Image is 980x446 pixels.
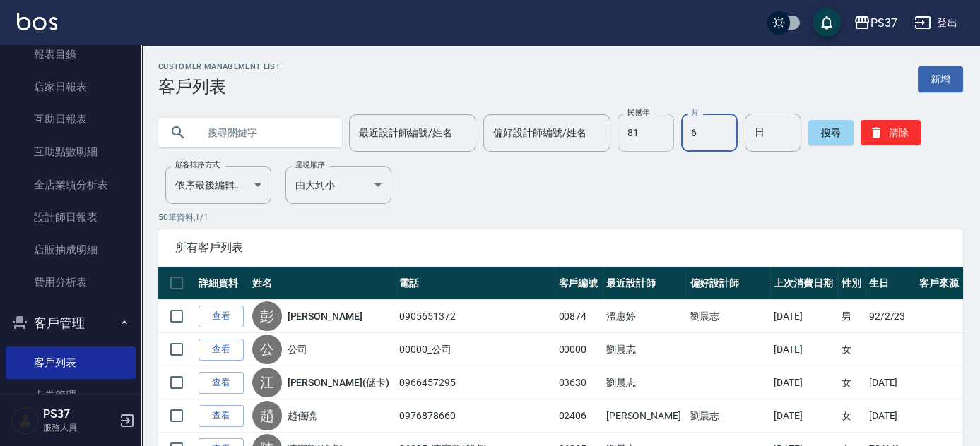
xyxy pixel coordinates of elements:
img: Person [11,406,40,435]
div: PS37 [870,14,897,32]
a: [PERSON_NAME] [288,309,362,323]
th: 偏好設計師 [686,267,770,300]
td: [DATE] [770,366,838,399]
a: 費用分析表 [6,266,136,299]
th: 客戶來源 [916,267,963,300]
td: 00000 [555,333,602,366]
td: [DATE] [866,366,916,399]
a: 新增 [918,66,963,92]
div: 由大到小 [285,166,391,204]
h3: 客戶列表 [158,77,281,97]
h5: PS37 [43,407,115,421]
div: 江 [252,368,282,397]
td: 00874 [555,300,602,333]
a: 查看 [199,405,244,427]
td: 0905651372 [396,300,555,333]
a: 店家日報表 [6,71,136,103]
td: 劉晨志 [603,366,687,399]
td: 女 [838,333,866,366]
p: 50 筆資料, 1 / 1 [158,211,963,224]
input: 搜尋關鍵字 [198,114,331,152]
a: 查看 [199,372,244,394]
td: 女 [838,399,866,433]
a: 客戶列表 [6,346,136,379]
a: 互助點數明細 [6,135,136,168]
th: 客戶編號 [555,267,602,300]
div: 彭 [252,301,282,331]
div: 公 [252,334,282,364]
button: 搜尋 [808,120,854,145]
th: 姓名 [249,267,396,300]
td: 劉晨志 [603,333,687,366]
label: 顧客排序方式 [175,159,220,170]
td: 02406 [555,399,602,433]
button: 客戶管理 [6,305,136,342]
td: [PERSON_NAME] [603,399,687,433]
a: 查看 [199,339,244,361]
td: 0966457295 [396,366,555,399]
a: 報表目錄 [6,38,136,71]
a: [PERSON_NAME](儲卡) [288,375,389,390]
td: 劉晨志 [686,300,770,333]
a: 查看 [199,306,244,327]
th: 電話 [396,267,555,300]
button: 登出 [909,10,963,36]
label: 月 [691,107,698,118]
td: 劉晨志 [686,399,770,433]
div: 趙 [252,401,282,430]
p: 服務人員 [43,421,115,434]
a: 全店業績分析表 [6,169,136,201]
td: [DATE] [770,300,838,333]
a: 店販抽成明細 [6,234,136,266]
span: 所有客戶列表 [175,241,946,255]
td: [DATE] [770,333,838,366]
td: 溫惠婷 [603,300,687,333]
h2: Customer Management List [158,62,281,71]
td: 0976878660 [396,399,555,433]
a: 卡券管理 [6,379,136,411]
th: 性別 [838,267,866,300]
img: Logo [17,13,57,30]
button: PS37 [848,8,903,37]
th: 詳細資料 [195,267,249,300]
label: 民國年 [627,107,649,118]
a: 趙儀曉 [288,409,317,423]
td: 00000_公司 [396,333,555,366]
td: 92/2/23 [866,300,916,333]
a: 互助日報表 [6,103,136,135]
td: 女 [838,366,866,399]
td: [DATE] [866,399,916,433]
th: 上次消費日期 [770,267,838,300]
a: 設計師日報表 [6,201,136,234]
button: 清除 [861,120,921,145]
a: 公司 [288,342,307,356]
td: [DATE] [770,399,838,433]
button: save [813,8,841,37]
td: 男 [838,300,866,333]
td: 03630 [555,366,602,399]
div: 依序最後編輯時間 [165,166,271,204]
th: 最近設計師 [603,267,687,300]
label: 呈現順序 [295,159,325,170]
th: 生日 [866,267,916,300]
